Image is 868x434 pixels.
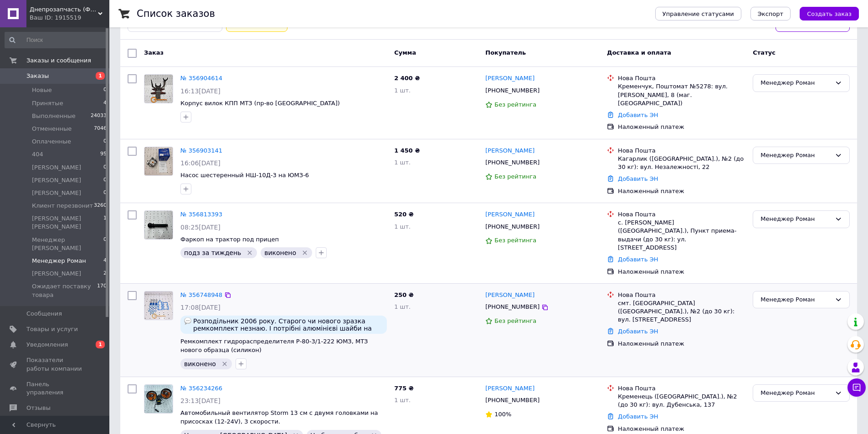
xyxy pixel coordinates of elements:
div: Кагарлик ([GEOGRAPHIC_DATA].), №2 (до 30 кг): вул. Незалежності, 22 [618,155,745,171]
span: 4 [103,257,107,265]
a: Добавить ЭН [618,256,658,263]
span: 23:13[DATE] [180,397,221,404]
a: № 356904614 [180,75,222,82]
a: № 356813393 [180,211,222,218]
a: Добавить ЭН [618,112,658,118]
span: Экспорт [758,10,783,17]
div: Ваш ID: 1915519 [30,14,109,22]
span: Без рейтинга [494,237,536,244]
span: [PERSON_NAME] [PERSON_NAME] [32,214,103,231]
div: Наложенный платеж [618,268,745,276]
span: 1 шт. [394,223,411,230]
img: Фото товару [144,147,173,175]
a: Создать заказ [791,10,859,17]
span: 0 [103,163,107,172]
div: Нова Пошта [618,210,745,219]
span: 16:13[DATE] [180,87,221,95]
img: Фото товару [144,385,173,413]
span: 775 ₴ [394,385,414,392]
div: Менеджер Роман [760,388,831,398]
span: Без рейтинга [494,173,536,180]
span: Выполненные [32,112,76,120]
span: 404 [32,150,43,158]
svg: Удалить метку [221,360,228,368]
span: 170 [97,282,107,299]
a: Добавить ЭН [618,328,658,335]
span: [PERSON_NAME] [32,189,81,197]
span: Клиент перезвонит [32,202,93,210]
span: [PERSON_NAME] [32,176,81,184]
span: 2 400 ₴ [394,75,420,82]
img: Фото товару [144,211,173,239]
img: Фото товару [144,75,173,103]
a: Фото товару [144,384,173,414]
h1: Список заказов [137,8,215,19]
div: Менеджер Роман [760,295,831,305]
span: Сумма [394,49,416,56]
div: Наложенный платеж [618,187,745,195]
a: Автомобильный вентилятор Storm 13 см с двумя головками на присосках (12-24V), 3 скорости. [180,409,378,425]
a: Корпус вилок КПП МТЗ (пр-во [GEOGRAPHIC_DATA]) [180,100,340,107]
span: 1 [96,341,105,348]
div: смт. [GEOGRAPHIC_DATA] ([GEOGRAPHIC_DATA].), №2 (до 30 кг): вул. [STREET_ADDRESS] [618,299,745,324]
div: Менеджер Роман [760,151,831,160]
span: 1 шт. [394,87,411,94]
span: 16:06[DATE] [180,159,221,167]
span: Уведомления [26,341,68,349]
span: Статус [753,49,776,56]
div: Нова Пошта [618,74,745,82]
span: Показатели работы компании [26,356,84,373]
span: 0 [103,138,107,146]
span: Розподільник 2006 року. Старого чи нового зразка ремкомплект незнаю. І потрібні алюмінієві шайби ... [193,317,383,332]
button: Создать заказ [800,7,859,20]
span: Заказ [144,49,164,56]
a: [PERSON_NAME] [485,291,534,300]
span: Днепрозапчасть (ФОП Гаркуша Андрій Олексійович) [30,5,98,14]
span: Менеджер Роман [32,257,86,265]
div: Менеджер Роман [760,214,831,224]
a: [PERSON_NAME] [485,74,534,83]
a: Фото товару [144,210,173,240]
span: 95 [100,150,107,158]
div: Кременчук, Поштомат №5278: вул. [PERSON_NAME], 8 (маг. [GEOGRAPHIC_DATA]) [618,82,745,107]
span: виконено [184,360,216,368]
span: 250 ₴ [394,291,414,298]
span: Без рейтинга [494,317,536,324]
a: Фаркоп на трактор под прицеп [180,236,279,243]
span: Менеджер [PERSON_NAME] [32,236,103,252]
a: Насос шестеренный НШ-10Д-3 на ЮМЗ-6 [180,172,309,179]
img: :speech_balloon: [184,317,191,325]
span: Заказы и сообщения [26,56,91,65]
span: Заказы [26,72,49,80]
span: 1 шт. [394,303,411,310]
div: Наложенный платеж [618,425,745,433]
a: Ремкомплект гидрораспределителя Р-80-3/1-222 ЮМЗ, МТЗ нового образца (силикон) [180,338,368,353]
span: [PHONE_NUMBER] [485,159,539,166]
a: [PERSON_NAME] [485,210,534,219]
div: Кременець ([GEOGRAPHIC_DATA].), №2 (до 30 кг): вул. Дубенська, 137 [618,393,745,409]
a: Фото товару [144,291,173,320]
span: Панель управления [26,380,84,397]
span: 520 ₴ [394,211,414,218]
span: [PERSON_NAME] [32,163,81,172]
div: Наложенный платеж [618,340,745,348]
span: Отмененные [32,125,72,133]
a: Фото товару [144,147,173,176]
span: Принятые [32,99,63,107]
span: подз за тиждень [184,249,241,256]
a: [PERSON_NAME] [485,384,534,393]
span: [PHONE_NUMBER] [485,223,539,230]
span: [PHONE_NUMBER] [485,397,539,403]
span: 0 [103,86,107,94]
span: 3260 [94,202,107,210]
span: Отзывы [26,404,51,412]
span: 1 [96,72,105,80]
span: 08:25[DATE] [180,224,221,231]
span: [PHONE_NUMBER] [485,303,539,310]
span: 0 [103,189,107,197]
span: Доставка и оплата [607,49,671,56]
span: Оплаченные [32,138,71,146]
